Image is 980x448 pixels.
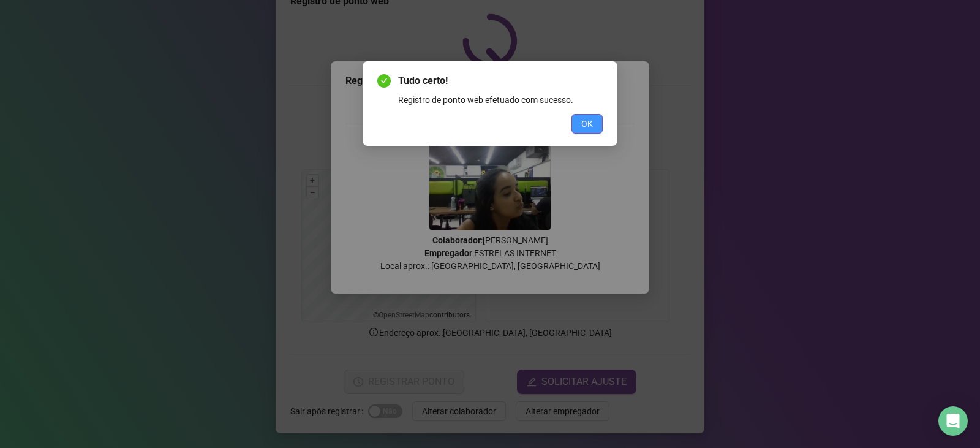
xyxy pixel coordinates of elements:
[398,93,603,107] div: Registro de ponto web efetuado com sucesso.
[571,114,603,134] button: OK
[398,74,603,88] span: Tudo certo!
[938,406,968,436] div: Open Intercom Messenger
[377,74,391,88] span: check-circle
[581,117,593,131] span: OK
